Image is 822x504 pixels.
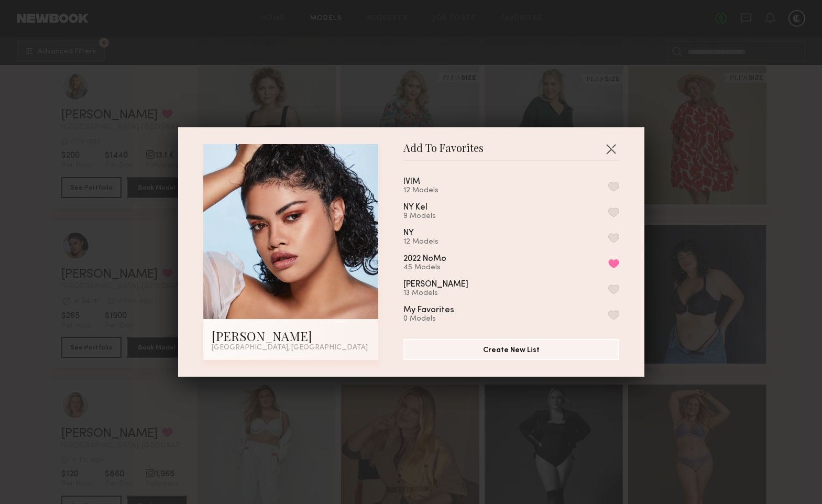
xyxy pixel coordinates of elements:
div: NY Kel [403,203,428,212]
div: 9 Models [403,212,453,221]
div: 2022 NoMo [403,255,446,264]
div: [PERSON_NAME] [212,327,370,344]
div: [GEOGRAPHIC_DATA], [GEOGRAPHIC_DATA] [212,344,370,352]
div: NY [403,229,414,238]
button: Close [602,140,619,157]
div: 12 Models [403,187,445,195]
div: My Favorites [403,306,454,315]
div: 45 Models [403,264,472,272]
div: [PERSON_NAME] [403,280,468,289]
span: Add To Favorites [403,144,484,160]
button: Create New List [403,339,619,360]
div: 13 Models [403,289,494,298]
div: 12 Models [403,238,439,246]
div: 0 Models [403,315,479,323]
div: IVIM [403,178,420,187]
